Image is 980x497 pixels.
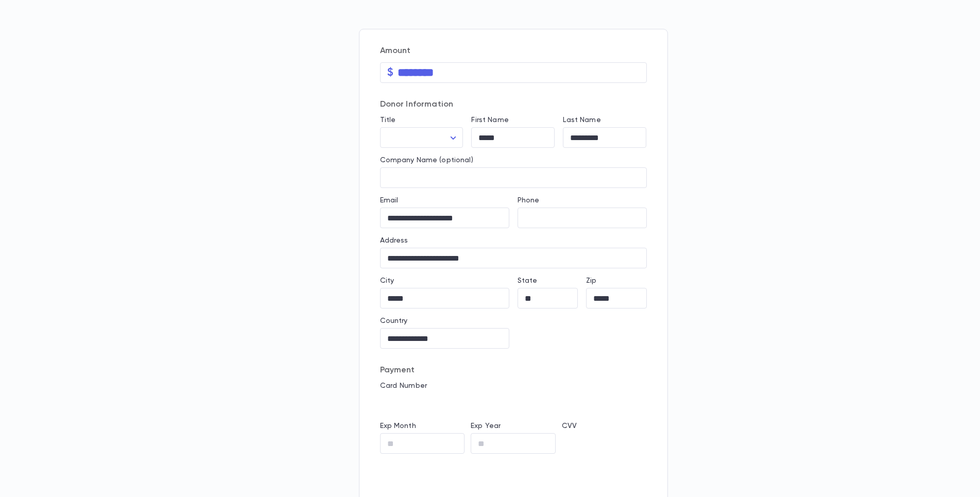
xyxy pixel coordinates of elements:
iframe: card [380,393,647,414]
label: Exp Month [380,422,416,430]
label: First Name [471,116,508,124]
label: Last Name [563,116,600,124]
p: Donor Information [380,99,647,110]
label: Exp Year [471,422,501,430]
label: Zip [586,277,596,285]
label: Address [380,236,408,245]
label: Email [380,196,399,204]
label: Company Name (optional) [380,156,473,164]
div: ​ [380,128,463,148]
label: Title [380,116,396,124]
label: State [518,277,538,285]
p: CVV [562,422,647,430]
p: $ [387,67,393,78]
iframe: cvv [562,433,647,454]
label: Phone [518,196,540,204]
p: Payment [380,365,647,375]
p: Card Number [380,382,647,390]
label: Country [380,317,408,325]
label: City [380,277,394,285]
p: Amount [380,46,647,56]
